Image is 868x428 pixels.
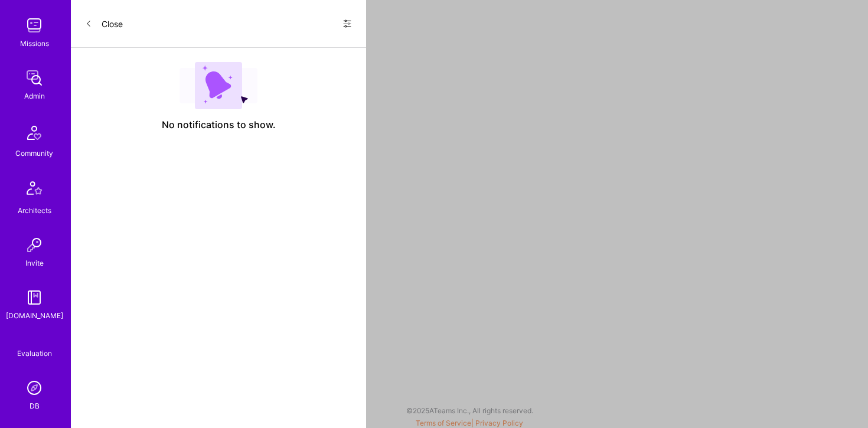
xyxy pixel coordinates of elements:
[20,37,49,50] div: Missions
[15,147,53,159] div: Community
[30,400,40,412] div: DB
[6,309,63,322] div: [DOMAIN_NAME]
[20,119,48,147] img: Community
[85,14,123,33] button: Close
[30,338,39,347] i: icon SelectionTeam
[22,286,46,309] img: guide book
[24,90,45,102] div: Admin
[25,257,44,269] div: Invite
[162,119,276,131] span: No notifications to show.
[18,204,51,217] div: Architects
[17,347,52,360] div: Evaluation
[22,66,46,90] img: admin teamwork
[22,376,46,400] img: Admin Search
[22,14,46,37] img: teamwork
[20,176,48,204] img: Architects
[22,233,46,257] img: Invite
[180,62,257,109] img: empty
